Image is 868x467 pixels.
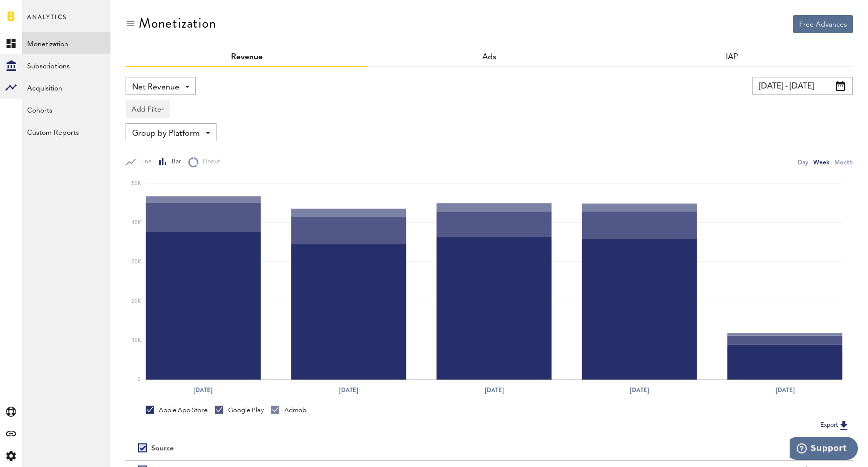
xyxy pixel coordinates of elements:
span: Line [136,158,152,166]
img: Export [838,419,850,431]
button: Export [817,419,853,432]
text: [DATE] [485,386,504,395]
a: IAP [726,53,738,61]
span: Group by Platform [132,125,200,142]
text: 40K [132,220,141,225]
span: Net Revenue [132,79,179,96]
text: [DATE] [193,386,212,395]
span: Bar [167,158,181,166]
a: Monetization [22,32,111,54]
text: 10K [132,338,141,343]
span: Analytics [27,11,67,32]
span: Donut [198,158,220,166]
a: Cohorts [22,99,111,121]
div: Apple App Store [146,406,207,415]
div: Period total [502,444,840,453]
a: Revenue [231,53,263,61]
button: Free Advances [793,15,853,33]
a: Acquisition [22,76,111,99]
text: 30K [132,259,141,264]
text: [DATE] [630,386,649,395]
text: 20K [132,299,141,304]
text: 50K [132,181,141,186]
text: 0 [138,377,141,382]
div: Day [798,157,808,167]
div: Monetization [139,15,216,31]
div: Week [813,157,829,167]
a: Ads [482,53,496,61]
div: Source [151,444,174,453]
text: [DATE] [776,386,795,395]
div: Google Play [215,406,264,415]
div: Admob [271,406,306,415]
a: Custom Reports [22,121,111,143]
iframe: Opens a widget where you can find more information [790,437,858,462]
button: Add Filter [126,100,170,118]
div: Month [834,157,853,167]
text: [DATE] [339,386,358,395]
a: Subscriptions [22,54,111,76]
